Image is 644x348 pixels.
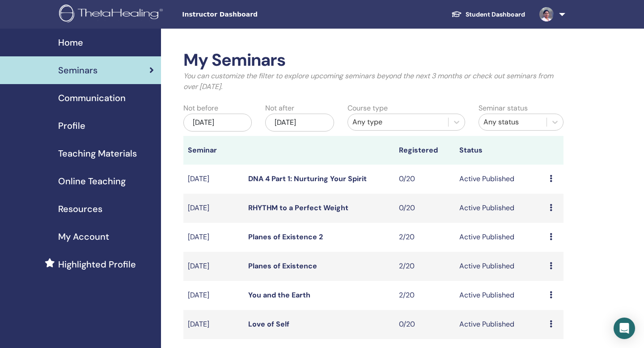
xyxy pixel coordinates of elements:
td: 2/20 [394,281,455,310]
span: Communication [58,91,126,105]
td: Active Published [455,252,545,281]
div: Open Intercom Messenger [614,318,635,339]
td: [DATE] [183,223,244,252]
th: Seminar [183,136,244,165]
td: 0/20 [394,194,455,223]
td: [DATE] [183,310,244,339]
span: Instructor Dashboard [182,10,316,19]
span: My Account [58,230,109,243]
td: 2/20 [394,223,455,252]
td: [DATE] [183,281,244,310]
label: Seminar status [479,103,528,114]
th: Status [455,136,545,165]
h2: My Seminars [183,50,563,71]
img: default.jpg [539,7,554,21]
a: You and the Earth [248,290,310,300]
span: Home [58,36,83,49]
a: RHYTHM to a Perfect Weight [248,203,348,212]
td: 0/20 [394,165,455,194]
td: Active Published [455,194,545,223]
a: Planes of Existence 2 [248,232,323,242]
p: You can customize the filter to explore upcoming seminars beyond the next 3 months or check out s... [183,71,563,92]
td: Active Published [455,223,545,252]
span: Teaching Materials [58,147,137,160]
td: [DATE] [183,194,244,223]
td: 2/20 [394,252,455,281]
span: Seminars [58,64,97,77]
th: Registered [394,136,455,165]
div: Any type [352,117,444,127]
label: Not after [265,103,294,114]
a: DNA 4 Part 1: Nurturing Your Spirit [248,174,367,183]
td: 0/20 [394,310,455,339]
td: Active Published [455,310,545,339]
td: [DATE] [183,165,244,194]
img: logo.png [59,4,166,25]
div: Any status [483,117,542,127]
span: Online Teaching [58,174,126,188]
a: Student Dashboard [444,6,532,23]
span: Highlighted Profile [58,258,136,271]
td: Active Published [455,281,545,310]
label: Not before [183,103,218,114]
td: [DATE] [183,252,244,281]
a: Love of Self [248,319,289,329]
img: graduation-cap-white.svg [451,10,462,18]
div: [DATE] [265,114,334,132]
a: Planes of Existence [248,261,317,271]
label: Course type [347,103,388,114]
td: Active Published [455,165,545,194]
span: Resources [58,202,102,216]
div: [DATE] [183,114,252,132]
span: Profile [58,119,85,132]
